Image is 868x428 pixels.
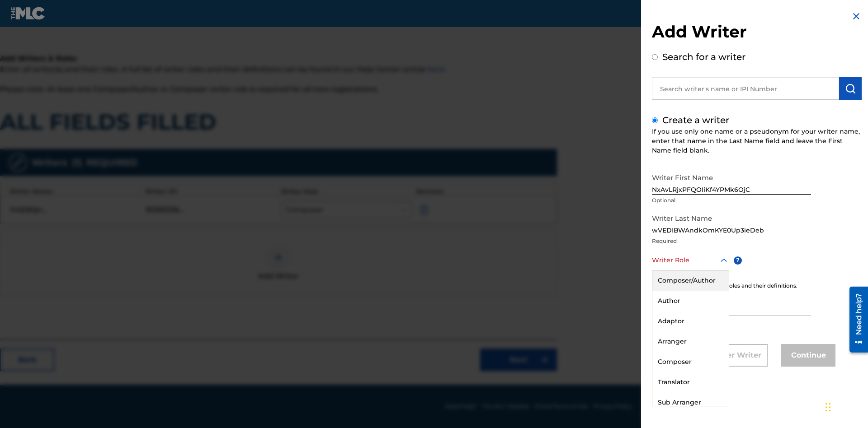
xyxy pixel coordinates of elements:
div: Adaptor [652,311,729,331]
div: Sub Arranger [652,392,729,413]
span: ? [734,256,742,265]
div: Click for a list of writer roles and their definitions. [652,282,862,290]
div: Drag [826,394,831,421]
label: Create a writer [662,115,729,126]
div: Author [652,291,729,311]
img: Search Works [845,83,856,94]
p: Required [652,237,811,245]
div: Arranger [652,331,729,352]
label: Search for a writer [662,51,745,62]
h2: Add Writer [652,22,862,45]
p: Optional [652,317,811,326]
div: If you use only one name or a pseudonym for your writer name, enter that name in the Last Name fi... [652,127,862,155]
input: Search writer's name or IPI Number [652,77,839,100]
iframe: Resource Center [843,283,868,357]
iframe: Chat Widget [823,385,868,428]
img: MLC Logo [11,7,46,20]
div: Translator [652,372,729,392]
div: Composer [652,352,729,372]
div: Composer/Author [652,270,729,291]
p: Optional [652,196,811,205]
